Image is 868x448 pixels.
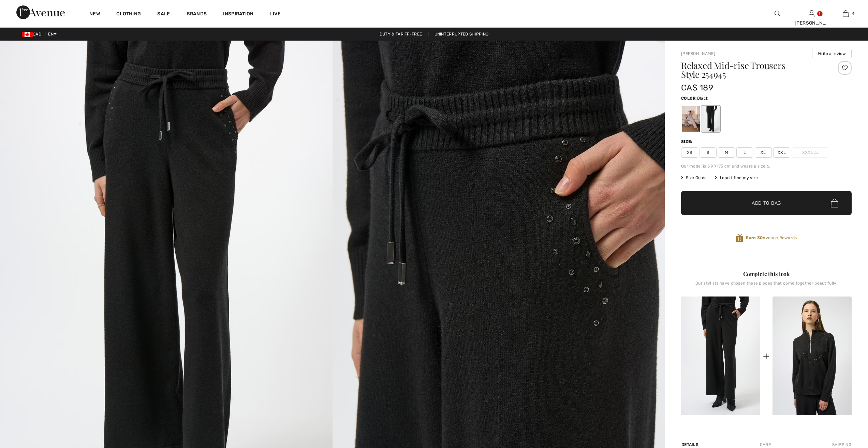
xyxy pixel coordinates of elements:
div: Complete this look [681,270,852,278]
span: Add to Bag [752,200,781,207]
div: Grey melange [682,106,700,132]
a: New [89,11,100,18]
button: Add to Bag [681,191,852,215]
span: XL [755,147,772,158]
span: M [718,147,735,158]
span: CA$ 189 [681,83,713,92]
img: search the website [775,10,780,18]
span: XXL [773,147,790,158]
img: Canadian Dollar [22,32,33,37]
img: My Info [809,10,814,18]
div: Black [702,106,720,132]
img: My Bag [843,10,849,18]
img: 1ère Avenue [16,5,65,19]
div: I can't find my size [715,175,758,181]
span: XXXL [792,147,828,158]
a: 4 [829,10,862,18]
span: Inspiration [223,11,253,18]
strong: Earn 30 [746,235,763,240]
div: + [763,348,769,364]
a: Live [270,10,281,17]
button: Write a review [812,49,852,58]
span: Avenue Rewards [746,235,797,241]
span: Black [697,96,708,101]
div: Size: [681,139,694,145]
span: XS [681,147,698,158]
a: Clothing [116,11,141,18]
a: [PERSON_NAME] [681,51,715,56]
span: Size Guide [681,175,707,181]
h1: Relaxed Mid-rise Trousers Style 254945 [681,61,823,79]
a: Sale [157,11,170,18]
span: 4 [852,11,854,17]
img: Bag.svg [831,199,838,207]
span: S [700,147,717,158]
div: [PERSON_NAME] [795,19,828,27]
img: Avenue Rewards [736,233,743,243]
span: Color: [681,96,697,101]
div: Our model is 5'9"/175 cm and wears a size 6. [681,163,852,169]
img: ring-m.svg [814,151,818,154]
a: Sign In [809,10,814,17]
span: EN [48,32,57,37]
a: Brands [187,11,207,18]
span: CAD [22,32,44,37]
div: Our stylists have chosen these pieces that come together beautifully. [681,281,852,291]
span: L [736,147,753,158]
img: Rhinestone Mock Neck Sweater Pullover Style 254933 [773,297,852,415]
img: Relaxed Mid-Rise Trousers Style 254945 [681,297,760,415]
